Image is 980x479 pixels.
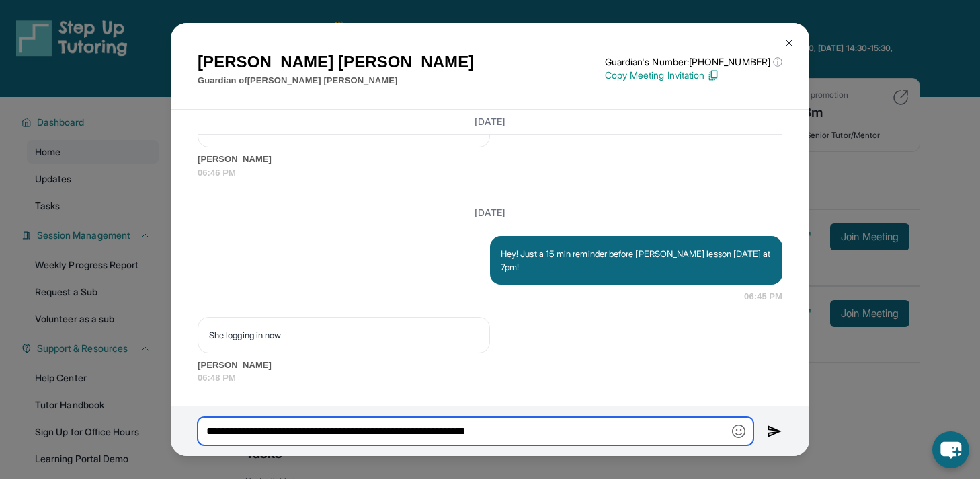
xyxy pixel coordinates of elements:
span: ⓘ [773,55,782,69]
button: chat-button [932,431,969,468]
img: Copy Icon [707,69,719,81]
span: 06:48 PM [198,371,782,385]
p: Guardian's Number: [PHONE_NUMBER] [605,55,782,69]
h1: [PERSON_NAME] [PERSON_NAME] [198,50,474,74]
img: Send icon [767,423,782,439]
span: 06:46 PM [198,166,782,180]
img: Close Icon [784,38,794,48]
p: Guardian of [PERSON_NAME] [PERSON_NAME] [198,74,474,87]
img: Emoji [732,425,745,438]
h3: [DATE] [198,206,782,219]
span: [PERSON_NAME] [198,359,782,372]
p: Copy Meeting Invitation [605,69,782,82]
p: Hey! Just a 15 min reminder before [PERSON_NAME] lesson [DATE] at 7pm! [501,247,772,274]
span: 06:45 PM [744,290,782,303]
span: [PERSON_NAME] [198,153,782,166]
p: She logging in now [209,328,479,342]
h3: [DATE] [198,115,782,128]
